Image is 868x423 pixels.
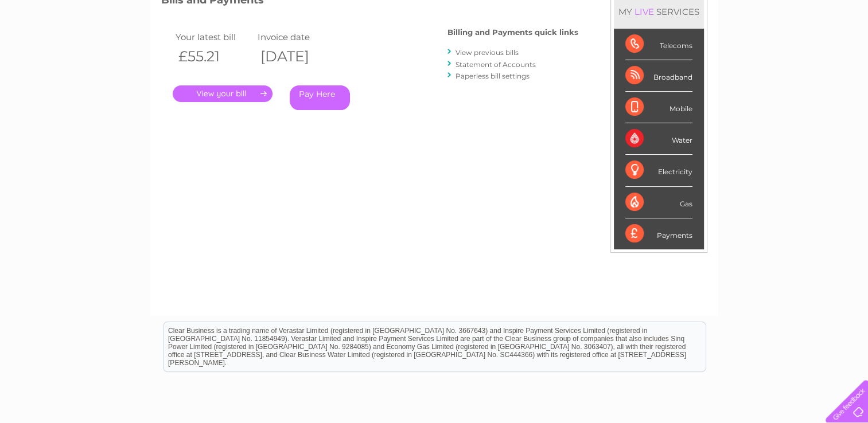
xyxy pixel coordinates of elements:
a: 0333 014 3131 [652,6,731,20]
td: Invoice date [255,29,337,45]
div: Electricity [625,155,692,186]
div: Broadband [625,60,692,92]
th: [DATE] [255,45,337,68]
img: logo.png [30,30,89,65]
div: Mobile [625,92,692,123]
a: View previous bills [456,48,519,57]
div: Telecoms [625,29,692,60]
div: Payments [625,218,692,249]
a: Log out [830,49,857,57]
a: Statement of Accounts [456,60,536,69]
a: . [173,85,273,102]
a: Paperless bill settings [456,72,530,80]
div: Water [625,123,692,155]
a: Blog [768,49,785,57]
a: Water [666,49,688,57]
a: Energy [695,49,720,57]
div: Gas [625,187,692,218]
a: Telecoms [727,49,761,57]
div: Clear Business is a trading name of Verastar Limited (registered in [GEOGRAPHIC_DATA] No. 3667643... [164,6,706,56]
th: £55.21 [173,45,255,68]
a: Pay Here [290,85,350,110]
div: LIVE [632,6,656,17]
a: Contact [792,49,820,57]
h4: Billing and Payments quick links [447,28,578,37]
td: Your latest bill [173,29,255,45]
